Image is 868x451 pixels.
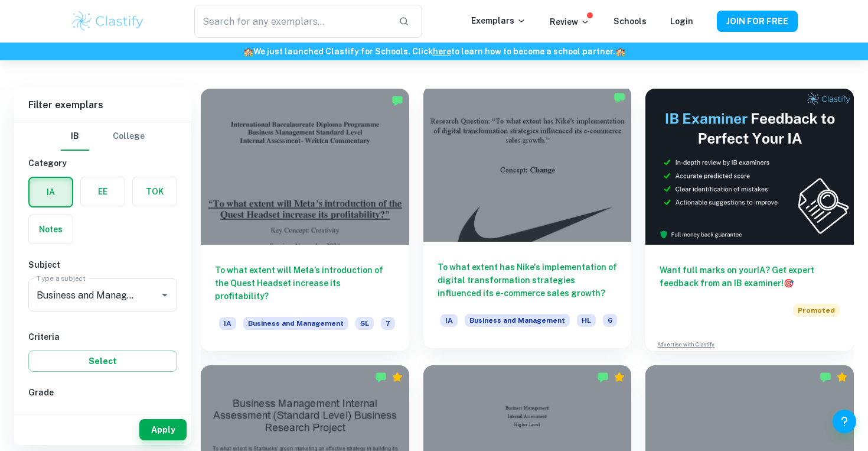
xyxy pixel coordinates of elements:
div: Premium [836,371,848,383]
span: 🏫 [243,47,253,56]
p: Review [550,15,590,28]
h6: We just launched Clastify for Schools. Click to learn how to become a school partner. [2,45,866,58]
img: Thumbnail [645,89,854,245]
a: here [433,47,451,56]
h6: To what extent will Meta’s introduction of the Quest Headset increase its profitability? [215,264,395,303]
input: Search for any exemplars... [194,5,389,38]
div: Filter type choice [61,122,145,151]
span: 7 [381,317,395,330]
span: SL [355,317,374,330]
a: Schools [614,17,647,26]
button: IB [61,122,89,151]
button: Open [156,287,173,303]
button: Notes [29,215,73,244]
img: Marked [375,371,387,383]
img: Marked [597,371,609,383]
h6: Criteria [28,330,177,343]
button: College [113,122,145,151]
label: Type a subject [37,273,86,283]
button: Select [28,351,177,372]
h6: Filter exemplars [14,89,191,122]
p: Exemplars [471,14,526,27]
span: 6 [603,314,617,327]
h6: Want full marks on your IA ? Get expert feedback from an IB examiner! [660,264,840,290]
h6: Category [28,157,177,170]
h6: To what extent has Nike's implementation of digital transformation strategies influenced its e-co... [438,261,618,300]
div: Premium [391,371,403,383]
a: To what extent has Nike's implementation of digital transformation strategies influenced its e-co... [423,89,632,351]
a: To what extent will Meta’s introduction of the Quest Headset increase its profitability?IABusines... [201,89,409,351]
button: Help and Feedback [833,410,856,433]
img: Marked [391,95,403,106]
span: 🎯 [784,278,794,288]
span: Business and Management [243,317,348,330]
img: Clastify logo [70,9,145,33]
a: Want full marks on yourIA? Get expert feedback from an IB examiner!PromotedAdvertise with Clastify [645,89,854,351]
button: EE [81,177,125,206]
h6: Subject [28,258,177,271]
img: Marked [820,371,831,383]
a: Advertise with Clastify [657,340,714,349]
button: IA [30,178,72,206]
button: Apply [139,419,187,440]
span: HL [577,314,596,327]
button: TOK [133,177,177,206]
span: Business and Management [465,314,570,327]
span: IA [440,314,458,327]
a: Login [670,17,693,26]
span: IA [219,317,236,330]
button: JOIN FOR FREE [717,11,798,32]
span: 🏫 [615,47,625,56]
div: Premium [614,371,625,383]
h6: Grade [28,386,177,399]
img: Marked [614,92,625,103]
span: Promoted [793,304,840,317]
